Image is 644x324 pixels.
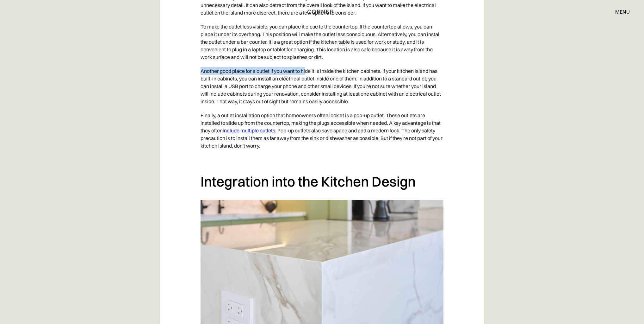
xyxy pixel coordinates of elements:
h2: Integration into the Kitchen Design [201,173,443,190]
div: menu [609,6,630,17]
a: home [298,8,346,16]
p: Another good place for a outlet if you want to hide it is inside the kitchen cabinets. If your ki... [201,64,443,108]
p: Finally, a outlet installation option that homeowners often look at is a pop-up outlet. These out... [201,108,443,153]
div: menu [615,9,630,14]
p: To make the outlet less visible, you can place it close to the countertop. If the countertop allo... [201,20,443,64]
a: include multiple outlets [223,127,275,134]
p: ‍ [201,153,443,167]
